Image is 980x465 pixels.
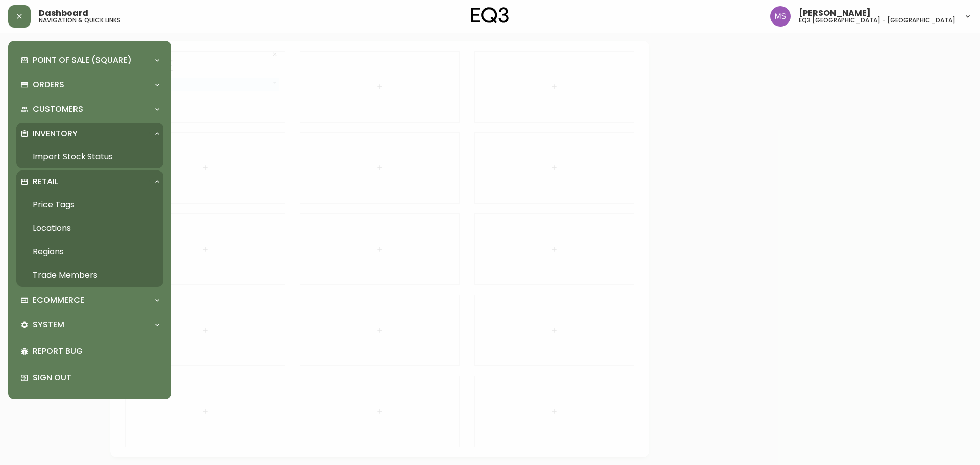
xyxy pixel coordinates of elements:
a: Import Stock Status [16,145,163,168]
span: [PERSON_NAME] [799,9,871,17]
p: Point of Sale (Square) [33,55,132,66]
img: 1b6e43211f6f3cc0b0729c9049b8e7af [770,6,791,27]
p: System [33,319,64,330]
p: Customers [33,104,83,115]
div: Inventory [16,123,163,145]
a: Locations [16,216,163,240]
p: Sign Out [33,372,159,383]
h5: navigation & quick links [39,17,120,23]
a: Price Tags [16,193,163,216]
div: Point of Sale (Square) [16,49,163,71]
p: Inventory [33,128,78,139]
div: Ecommerce [16,289,163,311]
p: Orders [33,79,64,90]
img: logo [471,7,509,23]
span: Dashboard [39,9,88,17]
div: Customers [16,98,163,120]
a: Regions [16,240,163,263]
div: System [16,313,163,336]
div: Orders [16,74,163,96]
div: Sign Out [16,364,163,391]
div: Retail [16,170,163,193]
div: Report Bug [16,338,163,364]
h5: eq3 [GEOGRAPHIC_DATA] - [GEOGRAPHIC_DATA] [799,17,955,23]
a: Trade Members [16,263,163,287]
p: Retail [33,176,58,187]
p: Ecommerce [33,295,84,306]
p: Report Bug [33,346,159,357]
